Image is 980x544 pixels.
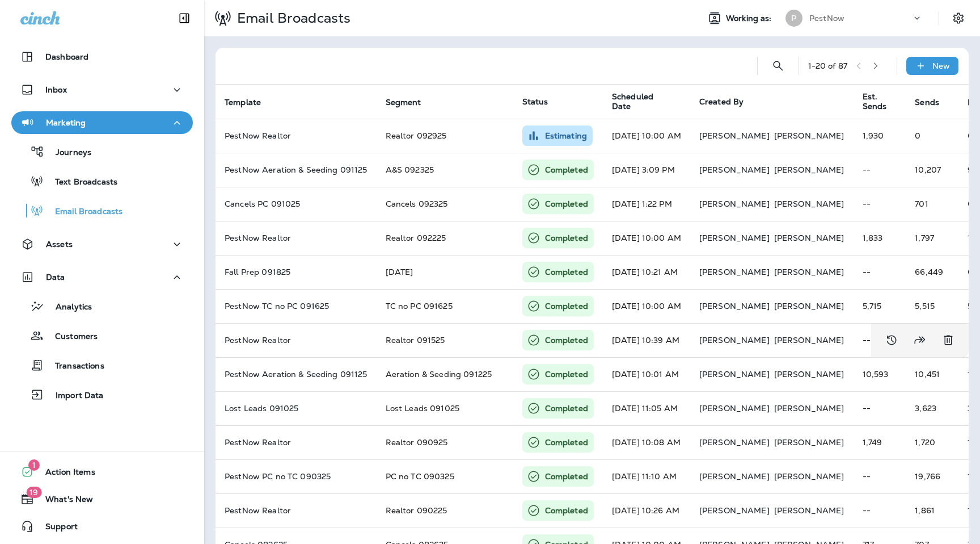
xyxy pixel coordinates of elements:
[34,467,95,481] span: Action Items
[774,336,844,345] p: [PERSON_NAME]
[225,302,367,311] p: PestNow TC no PC 091625
[854,119,906,153] td: 1,930
[225,472,367,481] p: PestNow PC no TC 090325
[225,131,367,140] p: PestNow Realtor
[522,97,548,107] span: Status
[225,98,261,107] span: Template
[11,488,193,510] button: 19What's New
[603,425,690,459] td: [DATE] 10:08 AM
[854,493,906,528] td: --
[386,505,447,516] span: Realtor 090225
[545,300,588,312] p: Completed
[11,111,193,134] button: Marketing
[603,493,690,528] td: [DATE] 10:26 AM
[906,459,958,493] td: 19,766
[880,329,903,351] button: View Changelog
[909,329,931,351] button: Resend Broadcast to a segment of recipients
[863,92,887,111] span: Est. Sends
[603,459,690,493] td: [DATE] 11:10 AM
[854,323,906,357] td: --
[225,165,367,174] p: PestNow Aeration & Seeding 091125
[612,92,671,111] span: Scheduled Date
[726,14,774,23] span: Working as:
[11,140,193,164] button: Journeys
[699,97,744,107] span: Created By
[11,383,193,407] button: Import Data
[225,404,367,413] p: Lost Leads 091025
[906,255,958,289] td: 66,449
[854,187,906,221] td: --
[863,92,902,111] span: Est. Sends
[225,199,367,208] p: Cancels PC 091025
[168,7,200,30] button: Collapse Sidebar
[906,425,958,459] td: 1,720
[386,471,454,482] span: PC no TC 090325
[699,370,770,379] p: [PERSON_NAME]
[774,404,844,413] p: [PERSON_NAME]
[932,61,950,70] p: New
[603,153,690,187] td: [DATE] 3:09 PM
[603,289,690,323] td: [DATE] 10:00 AM
[612,92,686,111] span: Scheduled Date
[774,438,844,447] p: [PERSON_NAME]
[386,199,448,209] span: Cancels 092325
[699,199,770,208] p: [PERSON_NAME]
[854,459,906,493] td: --
[11,294,193,318] button: Analytics
[854,255,906,289] td: --
[545,334,588,346] p: Completed
[225,506,367,515] p: PestNow Realtor
[906,391,958,425] td: 3,623
[699,267,770,277] p: [PERSON_NAME]
[44,391,104,401] p: Import Data
[34,522,78,535] span: Support
[854,289,906,323] td: 5,715
[11,461,193,483] button: 1Action Items
[233,10,350,27] p: Email Broadcasts
[11,353,193,377] button: Transactions
[809,14,844,23] p: PestNow
[45,52,88,61] p: Dashboard
[28,459,40,471] span: 1
[11,324,193,348] button: Customers
[44,332,98,342] p: Customers
[774,370,844,379] p: [PERSON_NAME]
[915,98,939,107] span: Sends
[699,233,770,242] p: [PERSON_NAME]
[386,437,448,447] span: Realtor 090925
[386,301,453,311] span: TC no PC 091625
[906,187,958,221] td: 701
[699,131,770,140] p: [PERSON_NAME]
[785,10,802,27] div: P
[699,302,770,311] p: [PERSON_NAME]
[386,165,434,175] span: A&S 092325
[774,302,844,311] p: [PERSON_NAME]
[11,233,193,256] button: Assets
[44,361,104,372] p: Transactions
[11,45,193,68] button: Dashboard
[386,335,445,345] span: Realtor 091525
[774,267,844,277] p: [PERSON_NAME]
[225,233,367,242] p: PestNow Realtor
[854,153,906,187] td: --
[854,357,906,391] td: 10,593
[545,471,588,482] p: Completed
[45,85,67,94] p: Inbox
[774,472,844,481] p: [PERSON_NAME]
[386,97,436,107] span: Segment
[906,289,958,323] td: 5,515
[34,495,93,508] span: What's New
[603,357,690,391] td: [DATE] 10:01 AM
[906,153,958,187] td: 10,207
[937,329,960,351] button: Delete Broadcast
[906,493,958,528] td: 1,861
[545,266,588,278] p: Completed
[915,97,954,107] span: Sends
[26,487,41,498] span: 19
[386,403,459,413] span: Lost Leads 091025
[225,370,367,379] p: PestNow Aeration & Seeding 091125
[545,505,588,516] p: Completed
[545,232,588,244] p: Completed
[774,233,844,242] p: [PERSON_NAME]
[11,515,193,538] button: Support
